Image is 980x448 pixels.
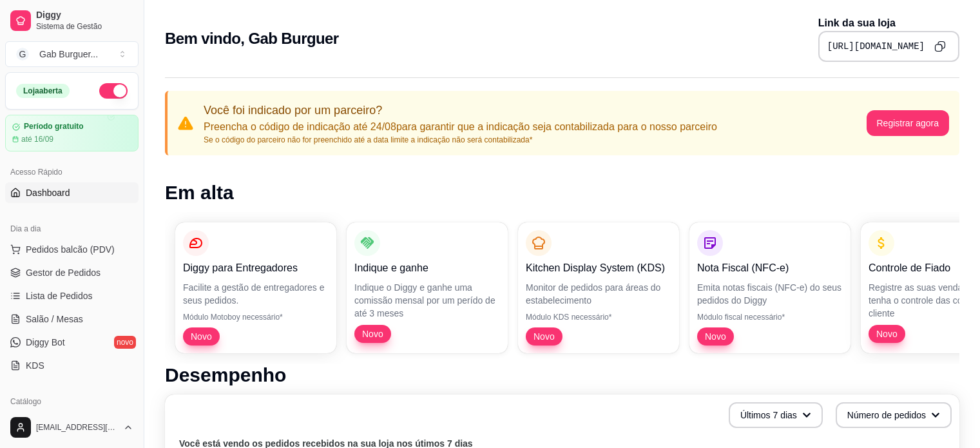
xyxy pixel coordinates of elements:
[26,313,83,326] span: Salão / Mesas
[697,312,843,322] p: Módulo fiscal necessário*
[354,260,500,276] p: Indique e ganhe
[5,391,139,412] div: Catálogo
[16,84,70,98] div: Loja aberta
[5,182,139,203] a: Dashboard
[5,5,139,36] a: DiggySistema de Gestão
[697,260,843,276] p: Nota Fiscal (NFC-e)
[357,327,389,340] span: Novo
[26,186,70,199] span: Dashboard
[5,286,139,306] a: Lista de Pedidos
[165,364,959,387] h1: Desempenho
[818,15,959,31] p: Link da sua loja
[165,28,339,49] h2: Bem vindo, Gab Burguer
[204,119,717,135] p: Preencha o código de indicação até 24/08 para garantir que a indicação seja contabilizada para o ...
[526,281,671,307] p: Monitor de pedidos para áreas do estabelecimento
[518,222,679,353] button: Kitchen Display System (KDS)Monitor de pedidos para áreas do estabelecimentoMódulo KDS necessário...
[689,222,850,353] button: Nota Fiscal (NFC-e)Emita notas fiscais (NFC-e) do seus pedidos do DiggyMódulo fiscal necessário*Novo
[204,135,717,145] p: Se o código do parceiro não for preenchido até a data limite a indicação não será contabilizada*
[5,412,139,443] button: [EMAIL_ADDRESS][DOMAIN_NAME]
[867,110,950,136] button: Registrar agora
[5,355,139,376] a: KDS
[39,48,98,61] div: Gab Burguer ...
[186,330,217,343] span: Novo
[5,239,139,260] button: Pedidos balcão (PDV)
[36,21,133,32] span: Sistema de Gestão
[347,222,508,353] button: Indique e ganheIndique o Diggy e ganhe uma comissão mensal por um perído de até 3 mesesNovo
[99,83,128,99] button: Alterar Status
[26,336,65,349] span: Diggy Bot
[16,48,29,61] span: G
[827,40,925,53] pre: [URL][DOMAIN_NAME]
[24,122,84,131] article: Período gratuito
[175,222,336,353] button: Diggy para EntregadoresFacilite a gestão de entregadores e seus pedidos.Módulo Motoboy necessário...
[5,262,139,283] a: Gestor de Pedidos
[697,281,843,307] p: Emita notas fiscais (NFC-e) do seus pedidos do Diggy
[26,289,93,302] span: Lista de Pedidos
[26,266,101,279] span: Gestor de Pedidos
[183,281,329,307] p: Facilite a gestão de entregadores e seus pedidos.
[836,402,952,428] button: Número de pedidos
[5,219,139,239] div: Dia a dia
[930,36,950,57] button: Copy to clipboard
[26,243,115,256] span: Pedidos balcão (PDV)
[5,41,139,67] button: Select a team
[5,332,139,353] a: Diggy Botnovo
[5,162,139,182] div: Acesso Rápido
[36,10,133,21] span: Diggy
[21,134,53,144] article: até 16/09
[526,260,671,276] p: Kitchen Display System (KDS)
[5,115,139,151] a: Período gratuitoaté 16/09
[528,330,560,343] span: Novo
[204,101,717,119] p: Você foi indicado por um parceiro?
[526,312,671,322] p: Módulo KDS necessário*
[165,181,959,204] h1: Em alta
[729,402,823,428] button: Últimos 7 dias
[5,309,139,329] a: Salão / Mesas
[354,281,500,320] p: Indique o Diggy e ganhe uma comissão mensal por um perído de até 3 meses
[700,330,731,343] span: Novo
[183,260,329,276] p: Diggy para Entregadores
[183,312,329,322] p: Módulo Motoboy necessário*
[36,422,118,433] span: [EMAIL_ADDRESS][DOMAIN_NAME]
[26,359,44,372] span: KDS
[871,327,903,340] span: Novo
